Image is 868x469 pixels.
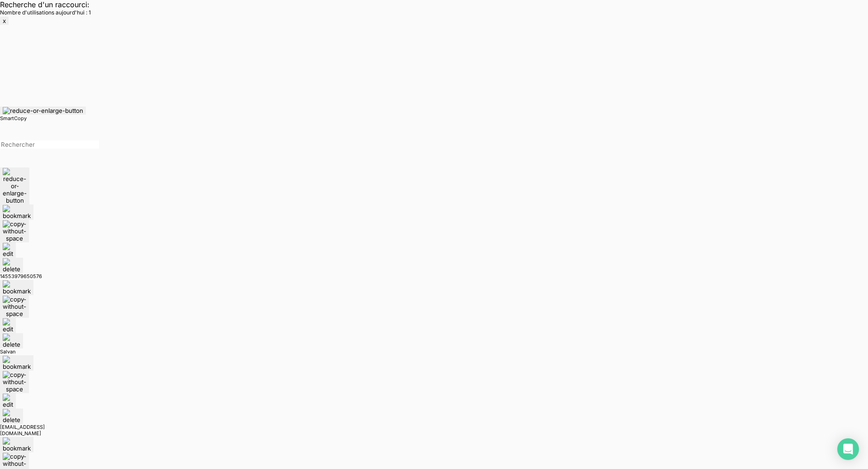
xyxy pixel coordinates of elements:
[3,280,31,295] img: bookmark
[3,334,20,348] img: delete
[3,318,13,333] img: edit
[3,394,13,408] img: edit
[3,220,26,242] img: copy-without-space
[3,243,13,257] img: edit
[3,437,31,452] img: bookmark
[3,371,26,393] img: copy-without-space
[3,168,27,204] img: reduce-or-enlarge-button
[3,205,31,219] img: bookmark
[3,409,20,423] img: delete
[3,107,83,114] img: reduce-or-enlarge-button
[3,296,26,317] img: copy-without-space
[837,438,859,460] div: Open Intercom Messenger
[3,258,20,273] img: delete
[3,356,31,370] img: bookmark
